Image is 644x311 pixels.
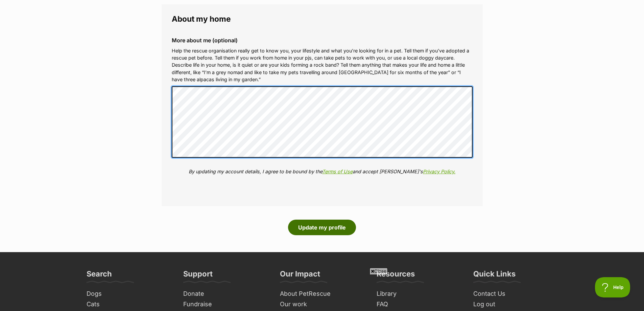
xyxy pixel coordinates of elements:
[172,47,473,83] p: Help the rescue organisation really get to know you, your lifestyle and what you’re looking for i...
[369,268,388,274] span: Close
[322,169,353,174] a: Terms of Use
[473,269,516,283] h3: Quick Links
[162,4,483,206] fieldset: About my home
[595,277,630,297] iframe: Help Scout Beacon - Open
[423,169,455,174] a: Privacy Policy.
[84,299,174,310] a: Cats
[471,299,560,310] a: Log out
[158,277,486,308] iframe: Advertisement
[183,269,213,283] h3: Support
[172,37,473,43] label: More about me (optional)
[280,269,320,283] h3: Our Impact
[288,220,356,235] button: Update my profile
[471,289,560,299] a: Contact Us
[172,168,473,175] p: By updating my account details, I agree to be bound by the and accept [PERSON_NAME]'s
[377,269,415,283] h3: Resources
[172,15,473,23] legend: About my home
[87,269,112,283] h3: Search
[84,289,174,299] a: Dogs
